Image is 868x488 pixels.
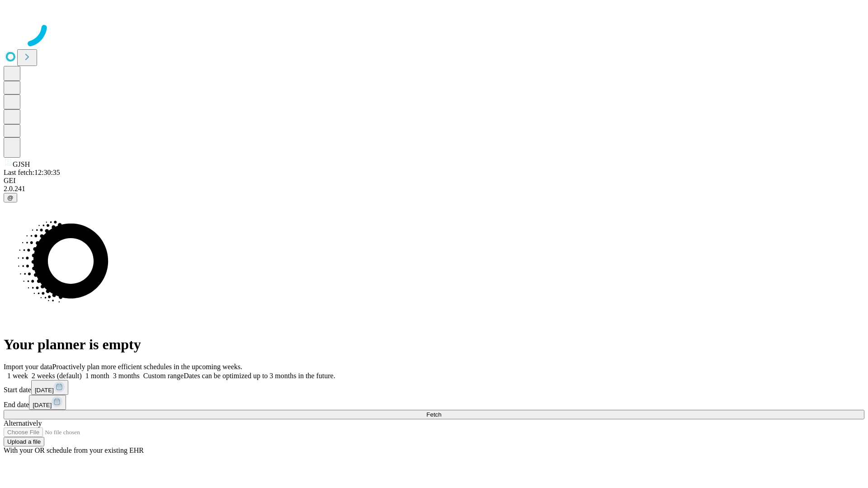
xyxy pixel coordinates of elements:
[4,193,17,202] button: @
[29,395,66,410] button: [DATE]
[7,372,28,380] span: 1 week
[4,419,42,427] span: Alternatively
[4,395,864,410] div: End date
[4,336,864,353] h1: Your planner is empty
[32,372,82,380] span: 2 weeks (default)
[113,372,140,380] span: 3 months
[4,437,44,446] button: Upload a file
[4,185,864,193] div: 2.0.241
[7,194,14,201] span: @
[4,177,864,185] div: GEI
[184,372,335,380] span: Dates can be optimized up to 3 months in the future.
[35,387,54,394] span: [DATE]
[4,410,864,419] button: Fetch
[33,402,52,408] span: [DATE]
[31,380,68,395] button: [DATE]
[4,380,864,395] div: Start date
[4,363,52,371] span: Import your data
[143,372,184,380] span: Custom range
[85,372,109,380] span: 1 month
[52,363,242,371] span: Proactively plan more efficient schedules in the upcoming weeks.
[13,160,30,168] span: GJSH
[4,169,60,176] span: Last fetch: 12:30:35
[4,446,144,454] span: With your OR schedule from your existing EHR
[426,411,441,418] span: Fetch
